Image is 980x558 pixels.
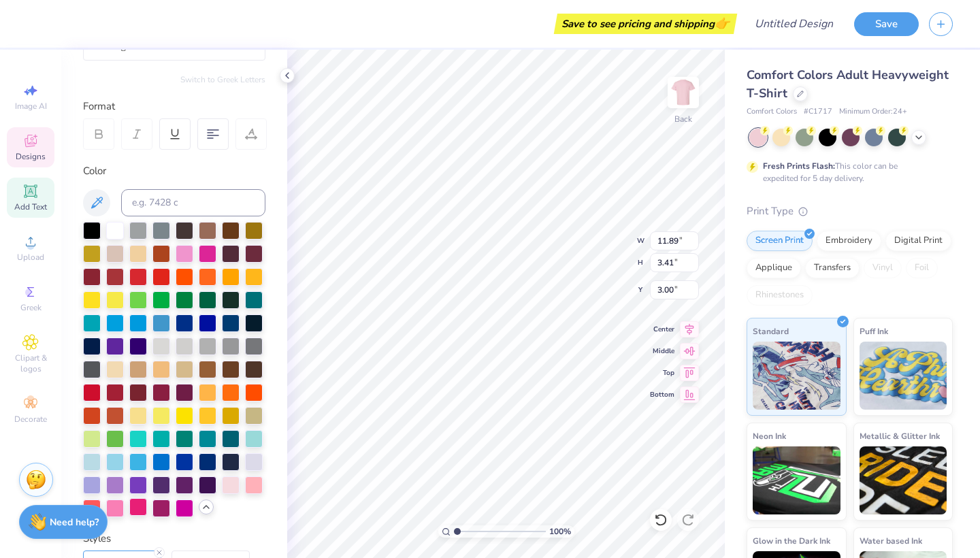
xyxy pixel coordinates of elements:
[83,99,267,114] div: Format
[753,429,786,443] span: Neon Ink
[650,390,674,399] span: Bottom
[557,14,734,34] div: Save to see pricing and shipping
[860,342,947,410] img: Puff Ink
[753,324,789,338] span: Standard
[763,161,835,171] strong: Fresh Prints Flash:
[753,446,840,514] img: Neon Ink
[14,414,47,425] span: Decorate
[839,106,907,118] span: Minimum Order: 24 +
[860,446,947,514] img: Metallic & Glitter Ink
[817,231,881,251] div: Embroidery
[14,201,47,212] span: Add Text
[7,352,54,374] span: Clipart & logos
[650,346,674,356] span: Middle
[747,203,953,219] div: Print Type
[670,79,697,106] img: Back
[753,342,840,410] img: Standard
[747,258,801,278] div: Applique
[747,231,813,251] div: Screen Print
[744,10,844,37] input: Untitled Design
[805,258,860,278] div: Transfers
[20,302,42,313] span: Greek
[715,15,730,31] span: 👉
[83,531,265,546] div: Styles
[860,324,888,338] span: Puff Ink
[83,163,265,179] div: Color
[885,231,951,251] div: Digital Print
[864,258,902,278] div: Vinyl
[747,285,813,306] div: Rhinestones
[549,525,571,538] span: 100 %
[121,189,265,216] input: e.g. 7428 c
[674,113,692,125] div: Back
[860,534,922,548] span: Water based Ink
[804,106,832,118] span: # C1717
[180,74,265,85] button: Switch to Greek Letters
[753,534,830,548] span: Glow in the Dark Ink
[747,67,949,101] span: Comfort Colors Adult Heavyweight T-Shirt
[15,101,47,112] span: Image AI
[906,258,938,278] div: Foil
[650,368,674,378] span: Top
[747,106,797,118] span: Comfort Colors
[860,429,940,443] span: Metallic & Glitter Ink
[650,325,674,334] span: Center
[50,516,99,529] strong: Need help?
[854,12,919,36] button: Save
[17,252,44,263] span: Upload
[763,160,930,184] div: This color can be expedited for 5 day delivery.
[16,151,46,162] span: Designs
